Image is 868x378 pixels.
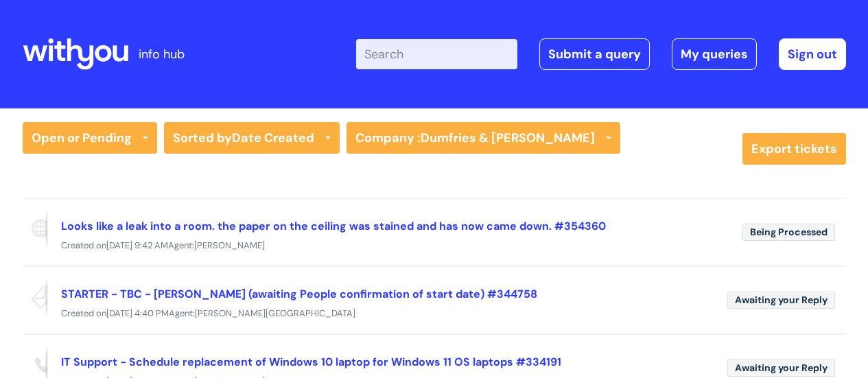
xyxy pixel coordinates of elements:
span: Reported via email [23,278,47,316]
a: Sorted byDate Created [164,122,340,154]
p: info hub [139,43,185,65]
a: Looks like a leak into a room. the paper on the ceiling was stained and has now came down. #354360 [61,219,606,233]
div: Created on Agent: [23,305,846,322]
a: IT Support - Schedule replacement of Windows 10 laptop for Windows 11 OS laptops #334191 [61,355,561,369]
span: [DATE] 4:40 PM [106,307,169,319]
div: | - [356,38,846,70]
span: Awaiting your Reply [727,292,835,309]
a: Submit a query [539,38,650,70]
a: My queries [672,38,757,70]
span: Awaiting your Reply [727,359,835,377]
div: Created on Agent: [23,237,846,255]
b: Date Created [232,130,314,146]
input: Search [356,39,517,69]
span: [PERSON_NAME][GEOGRAPHIC_DATA] [195,307,355,319]
span: Reported via portal [23,210,47,248]
span: [PERSON_NAME] [194,239,265,251]
span: [DATE] 9:42 AM [106,239,168,251]
a: Sign out [779,38,846,70]
a: STARTER - TBC - [PERSON_NAME] (awaiting People confirmation of start date) #344758 [61,287,537,301]
a: Open or Pending [23,122,157,154]
strong: Dumfries & [PERSON_NAME] [421,130,595,146]
span: Being Processed [742,224,835,241]
a: Export tickets [742,133,846,165]
a: Company :Dumfries & [PERSON_NAME] [347,122,620,154]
